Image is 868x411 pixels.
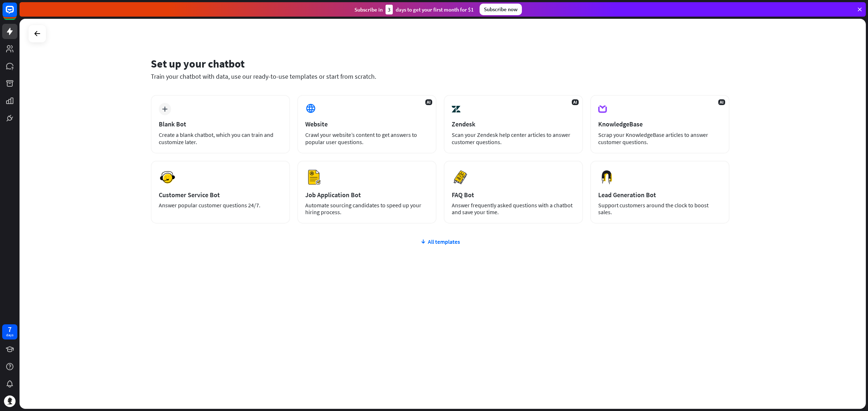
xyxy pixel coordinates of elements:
[151,72,729,81] div: Train your chatbot with data, use our ready-to-use templates or start from scratch.
[452,202,575,216] div: Answer frequently asked questions with a chatbot and save your time.
[162,107,167,112] i: plus
[305,131,429,146] div: Crawl your website’s content to get answers to popular user questions.
[6,333,13,338] div: days
[598,131,722,146] div: Scrap your KnowledgeBase articles to answer customer questions.
[452,120,575,128] div: Zendesk
[305,202,429,216] div: Automate sourcing candidates to speed up your hiring process.
[2,324,17,339] a: 7 days
[572,99,579,105] span: AI
[159,120,282,128] div: Blank Bot
[151,57,729,70] div: Set up your chatbot
[305,191,429,199] div: Job Application Bot
[452,191,575,199] div: FAQ Bot
[480,4,522,15] div: Subscribe now
[598,120,722,128] div: KnowledgeBase
[159,191,282,199] div: Customer Service Bot
[354,5,474,14] div: Subscribe in days to get your first month for $1
[598,191,722,199] div: Lead Generation Bot
[452,131,575,146] div: Scan your Zendesk help center articles to answer customer questions.
[425,99,432,105] span: AI
[8,326,12,333] div: 7
[386,5,393,14] div: 3
[159,202,282,209] div: Answer popular customer questions 24/7.
[305,120,429,128] div: Website
[598,202,722,216] div: Support customers around the clock to boost sales.
[151,238,729,245] div: All templates
[159,131,282,146] div: Create a blank chatbot, which you can train and customize later.
[718,99,725,105] span: AI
